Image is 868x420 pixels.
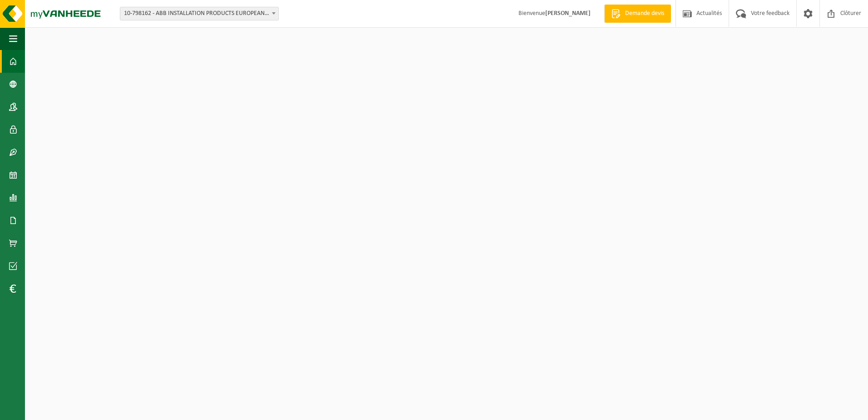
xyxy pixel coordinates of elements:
span: 10-798162 - ABB INSTALLATION PRODUCTS EUROPEAN CENTRE SA - HOUDENG-GOEGNIES [120,7,278,20]
span: 10-798162 - ABB INSTALLATION PRODUCTS EUROPEAN CENTRE SA - HOUDENG-GOEGNIES [120,7,279,20]
strong: [PERSON_NAME] [545,10,591,17]
span: Demande devis [623,9,666,18]
a: Demande devis [604,5,671,23]
iframe: chat widget [5,400,152,420]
